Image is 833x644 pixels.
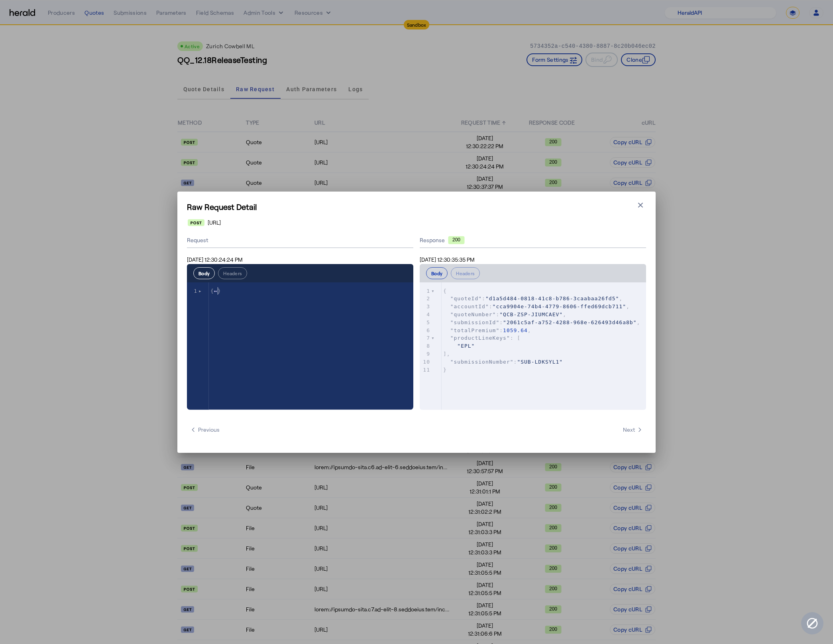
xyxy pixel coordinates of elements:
[420,319,431,327] div: 5
[420,350,431,358] div: 9
[190,426,220,434] span: Previous
[450,359,514,365] span: "submissionNumber"
[420,334,431,342] div: 7
[420,287,431,295] div: 1
[450,303,489,309] span: "accountId"
[443,303,630,309] span: : ,
[420,358,431,366] div: 10
[450,335,510,341] span: "productLineKeys"
[218,267,247,279] button: Headers
[443,288,447,294] span: {
[443,296,623,301] span: : ,
[420,327,431,335] div: 6
[623,426,643,434] span: Next
[450,311,496,317] span: "quoteNumber"
[420,256,475,263] span: [DATE] 12:30:35:35 PM
[450,319,500,325] span: "submissionId"
[443,311,566,317] span: : ,
[187,233,413,248] div: Request
[517,359,563,365] span: "SUB-LDKSYL1"
[450,296,482,301] span: "quoteId"
[450,327,500,333] span: "totalPremium"
[443,335,521,341] span: : [
[503,327,528,333] span: 1059.64
[493,303,626,309] span: "cca9904e-74b4-4779-8606-ffed69dcb711"
[457,343,475,349] span: "EPL"
[620,423,646,437] button: Next
[452,237,460,243] text: 200
[420,342,431,350] div: 8
[503,319,637,325] span: "2061c5af-a752-4288-968e-626493d46a8b"
[426,267,448,279] button: Body
[187,201,646,212] h1: Raw Request Detail
[443,319,640,325] span: : ,
[420,295,431,303] div: 2
[210,288,221,294] span: { }
[499,311,563,317] span: "QCB-ZSP-JIUMCAEV"
[443,327,531,333] span: : ,
[443,359,563,365] span: :
[193,267,215,279] button: Body
[420,366,431,374] div: 11
[214,288,218,294] span: ↔
[420,303,431,311] div: 3
[420,236,646,244] div: Response
[451,267,480,279] button: Headers
[187,287,198,295] div: 1
[443,351,450,357] span: ],
[208,219,221,227] span: [URL]
[187,256,243,263] span: [DATE] 12:30:24:24 PM
[443,367,447,373] span: }
[187,423,223,437] button: Previous
[485,296,619,301] span: "d1a5d484-0818-41c8-b786-3caabaa26fd5"
[420,311,431,319] div: 4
